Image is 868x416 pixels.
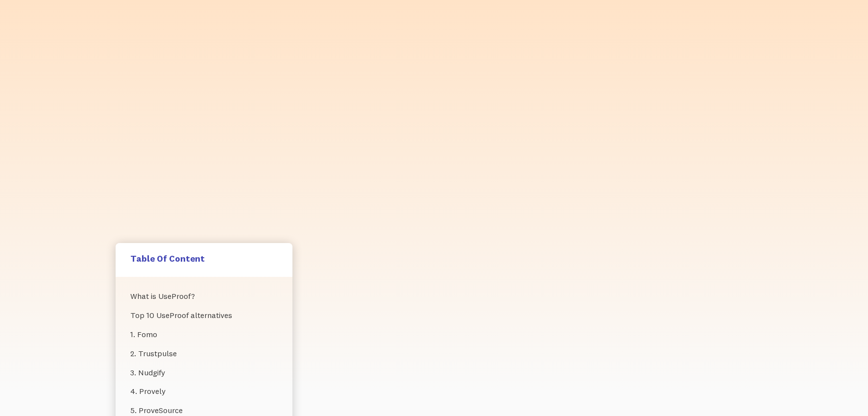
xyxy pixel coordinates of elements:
a: 3. Nudgify [130,363,278,382]
a: 4. Provely [130,382,278,401]
h5: Table Of Content [130,253,278,264]
a: What is UseProof? [130,287,278,306]
a: 2. Trustpulse [130,344,278,363]
a: Top 10 UseProof alternatives [130,306,278,325]
a: 1. Fomo [130,325,278,344]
